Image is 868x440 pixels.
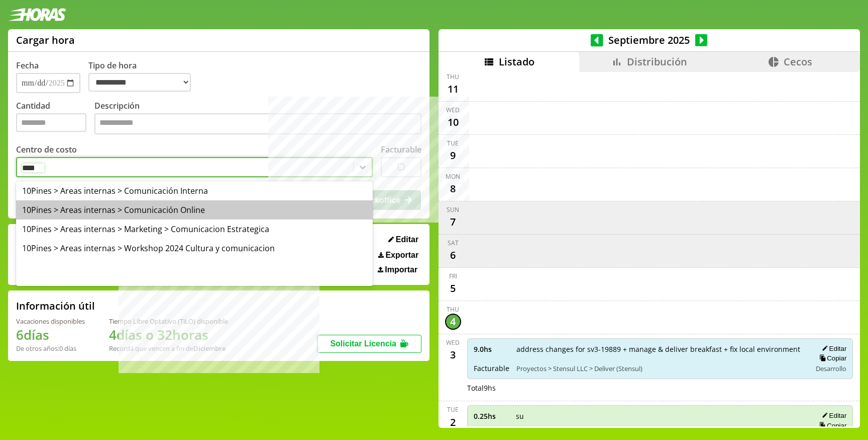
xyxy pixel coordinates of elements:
div: 8 [445,181,461,197]
label: Centro de costo [16,144,77,155]
div: 9 [445,148,461,164]
div: scrollable content [439,72,860,426]
div: Thu [447,305,459,314]
div: Total 9 hs [467,383,853,393]
div: 4 [445,314,461,330]
div: 7 [445,214,461,230]
span: Solicitar Licencia [330,339,396,348]
span: Septiembre 2025 [603,33,695,47]
button: Solicitar Licencia [317,335,421,353]
div: 10 [445,114,461,130]
div: 10Pines > Areas internas > Marketing > Comunicacion Estrategica [16,219,373,239]
div: 2 [445,414,461,430]
span: Proyectos > Stensul LLC > Deliver (Stensul) [516,364,805,373]
button: Editar [819,411,846,420]
span: Desarrollo [816,364,846,373]
button: Editar [385,235,421,245]
h2: Información útil [16,299,95,313]
label: Cantidad [16,100,94,137]
div: 3 [445,347,461,363]
span: 9.0 hs [474,344,509,354]
div: 6 [445,247,461,263]
span: su [516,411,805,421]
input: Cantidad [16,113,86,132]
b: Diciembre [193,344,226,353]
div: Mon [446,172,460,181]
h1: Cargar hora [16,33,75,47]
button: Copiar [816,421,846,430]
span: address changes for sv3-19889 + manage & deliver breakfast + fix local environment [516,344,805,354]
span: Listado [499,55,534,68]
div: Tue [447,139,459,148]
div: Wed [446,106,460,114]
span: Cecos [784,55,812,68]
div: Recordá que vencen a fin de [109,344,228,353]
label: Descripción [94,100,421,137]
div: 10Pines > Areas internas > Comunicación Interna [16,181,373,200]
span: Editar [396,235,418,244]
button: Copiar [816,354,846,362]
div: Sun [447,205,459,214]
span: Exportar [385,251,418,260]
span: 0.25 hs [474,411,509,421]
span: Distribución [627,55,687,68]
h1: 6 días [16,326,85,344]
div: 5 [445,280,461,297]
div: Fri [449,272,457,280]
div: 10Pines > Areas internas > Workshop 2024 Cultura y comunicacion [16,239,373,258]
label: Facturable [381,144,421,155]
select: Tipo de hora [88,73,191,92]
h1: 4 días o 32 horas [109,326,228,344]
textarea: Descripción [94,113,421,134]
div: De otros años: 0 días [16,344,85,353]
div: Wed [446,338,460,347]
img: logotipo [8,8,66,21]
label: Fecha [16,60,39,71]
span: Importar [385,265,417,274]
span: Facturable [474,363,509,373]
button: Editar [819,344,846,353]
div: 10Pines > Areas internas > Comunicación Online [16,200,373,219]
div: Sat [448,239,459,247]
button: Exportar [375,250,421,260]
div: Tue [447,405,459,414]
div: Tiempo Libre Optativo (TiLO) disponible [109,317,228,326]
div: Vacaciones disponibles [16,317,85,326]
div: Thu [447,72,459,81]
label: Tipo de hora [88,60,199,93]
div: 11 [445,81,461,97]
